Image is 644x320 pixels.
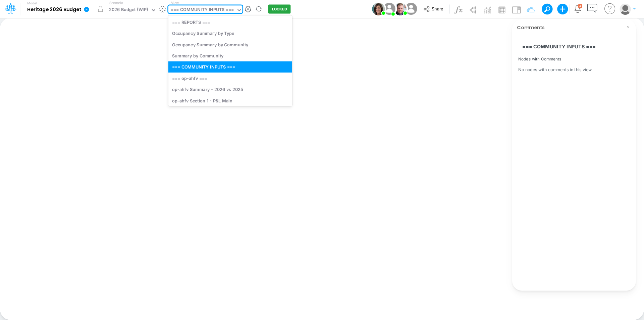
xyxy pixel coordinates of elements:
[382,1,397,16] img: User Image Icon
[168,50,292,61] div: Summary by Community
[394,3,407,15] img: User Image Icon
[579,4,581,7] div: 4 unread items
[372,3,385,15] img: User Image Icon
[268,5,291,14] button: LOCKED
[27,7,81,13] b: Heritage 2026 Budget
[574,5,582,13] a: Notifications
[168,28,292,39] div: Occupancy Summary by Type
[109,6,148,14] div: 2026 Budget (WIP)
[522,41,596,52] span: === COMMUNITY INPUTS ===
[518,66,630,73] div: No nodes with comments in this view
[420,4,448,14] button: Share
[27,1,37,5] label: Model
[517,25,545,31] h6: Comments
[168,16,292,28] div: === REPORTS ===
[171,6,234,14] div: === COMMUNITY INPUTS ===
[109,0,123,5] label: Scenario
[404,1,419,16] img: User Image Icon
[168,84,292,95] div: op-ahfv Summary - 2026 vs 2025
[168,95,292,106] div: op-ahfv Section 1 - P&L Main
[432,6,443,11] span: Share
[168,61,292,73] div: === COMMUNITY INPUTS ===
[168,73,292,84] div: === op-ahfv ===
[518,57,630,61] h6: Nodes with Comments
[171,0,179,5] label: View
[168,39,292,50] div: Occupancy Summary by Community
